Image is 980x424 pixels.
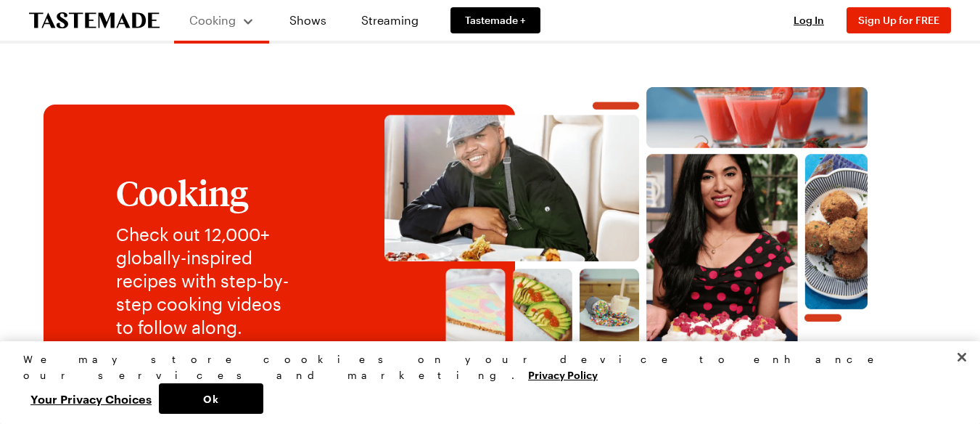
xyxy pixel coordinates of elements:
button: Ok [159,383,263,414]
div: Privacy [23,351,944,414]
button: Log In [780,13,838,28]
span: Cooking [189,13,236,27]
span: Sign Up for FREE [858,14,939,26]
p: Check out 12,000+ globally-inspired recipes with step-by-step cooking videos to follow along. [116,223,301,339]
button: Close [946,341,978,373]
button: Sign Up for FREE [847,7,951,33]
a: More information about your privacy, opens in a new tab [528,367,598,381]
button: Cooking [189,6,255,35]
a: To Tastemade Home Page [29,12,160,29]
div: We may store cookies on your device to enhance our services and marketing. [23,351,944,383]
span: Tastemade + [465,13,526,28]
h1: Cooking [116,174,301,211]
button: Your Privacy Choices [23,383,159,414]
img: Explore recipes [330,87,922,385]
span: Log In [794,14,824,26]
a: Tastemade + [450,7,540,33]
